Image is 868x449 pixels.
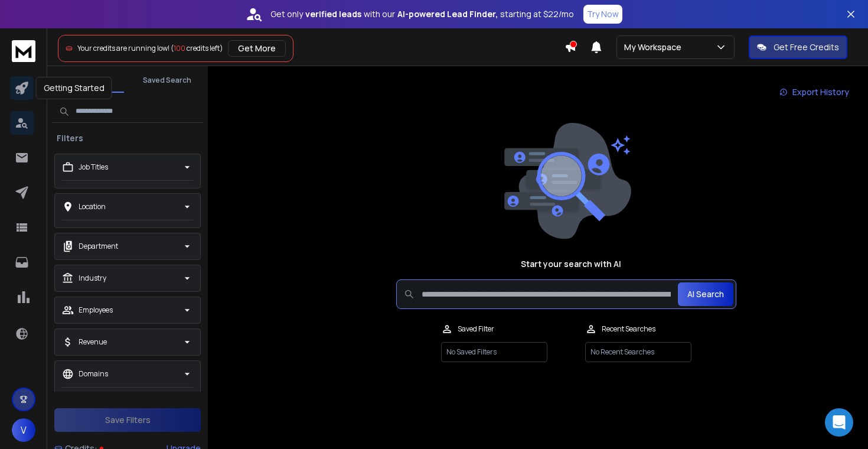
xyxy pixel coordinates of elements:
button: Try Now [583,5,622,24]
img: image [501,123,631,239]
p: Location [79,202,106,212]
p: Department [79,242,118,251]
img: logo [12,40,35,62]
h3: Filters [52,132,88,144]
p: No Saved Filters [441,342,547,362]
strong: AI-powered Lead Finder, [397,8,498,20]
p: My Workspace [624,41,686,53]
button: Saved Search [131,69,203,92]
p: No Recent Searches [585,342,691,362]
button: V [12,418,35,442]
p: Try Now [587,8,619,20]
p: Saved Filter [458,324,494,334]
div: Getting Started [36,77,112,99]
div: Open Intercom Messenger [825,408,853,437]
h1: Start your search with AI [521,258,621,270]
button: Get Free Credits [749,35,847,59]
button: AI Search [678,282,733,306]
span: ( credits left) [171,43,223,53]
p: Get only with our starting at $22/mo [270,8,574,20]
p: Revenue [79,337,107,347]
span: 100 [174,43,185,53]
p: Recent Searches [602,324,655,334]
a: Export History [770,80,859,104]
button: Get More [228,40,286,57]
span: Your credits are running low! [77,43,169,53]
p: Job Titles [79,162,108,172]
button: Search [52,68,124,93]
p: Domains [79,369,108,379]
p: Get Free Credits [774,41,839,53]
p: Industry [79,274,106,283]
p: Employees [79,305,113,315]
strong: verified leads [305,8,361,20]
